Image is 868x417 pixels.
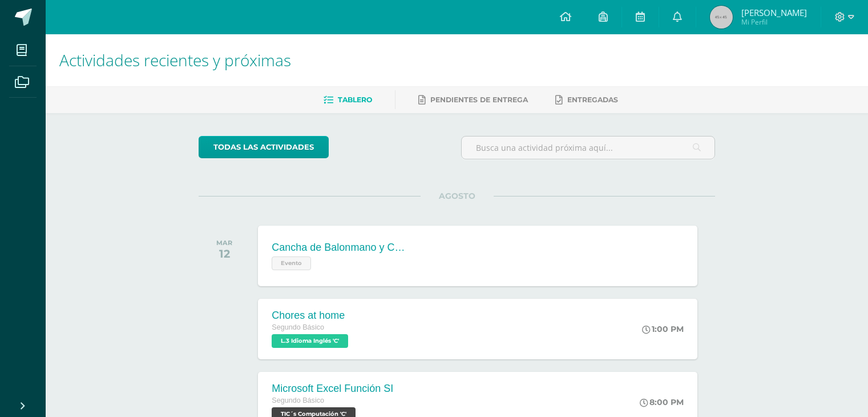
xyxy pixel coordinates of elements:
div: 1:00 PM [642,324,684,334]
span: Pendientes de entrega [430,95,528,104]
a: todas las Actividades [199,136,329,158]
span: Evento [272,256,311,270]
div: 12 [216,247,232,260]
div: Microsoft Excel Función SI [272,383,393,395]
div: Cancha de Balonmano y Contenido [272,242,409,254]
img: 45x45 [710,6,733,29]
span: [PERSON_NAME] [741,7,807,18]
span: Entregadas [567,95,618,104]
input: Busca una actividad próxima aquí... [462,137,714,159]
span: Segundo Básico [272,323,324,331]
div: MAR [216,239,232,247]
div: Chores at home [272,310,351,322]
a: Tablero [324,91,372,109]
a: Entregadas [555,91,618,109]
span: Actividades recientes y próximas [59,49,291,71]
a: Pendientes de entrega [418,91,528,109]
span: L.3 Idioma Inglés 'C' [272,334,348,348]
span: AGOSTO [421,191,494,201]
span: Segundo Básico [272,396,324,404]
div: 8:00 PM [640,397,684,407]
span: Mi Perfil [741,17,807,27]
span: Tablero [338,95,372,104]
